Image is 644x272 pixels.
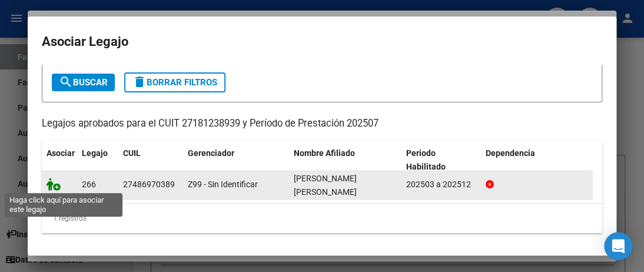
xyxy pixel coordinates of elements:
p: Legajos aprobados para el CUIT 27181238939 y Período de Prestación 202507 [42,117,602,131]
datatable-header-cell: Periodo Habilitado [401,141,481,180]
mat-icon: delete [132,75,147,89]
span: Periodo Habilitado [406,148,446,171]
datatable-header-cell: Gerenciador [183,141,289,180]
div: 202503 a 202512 [406,178,476,191]
span: Legajo [82,148,108,158]
datatable-header-cell: CUIL [118,141,183,180]
span: Z99 - Sin Identificar [188,180,258,189]
button: Buscar [52,74,115,91]
span: ORELLANA MANSILLA ABRIL VALENTINA [294,174,357,197]
span: Nombre Afiliado [294,148,355,158]
span: Buscar [59,77,108,88]
span: Borrar Filtros [132,77,217,88]
datatable-header-cell: Legajo [77,141,118,180]
h2: Asociar Legajo [42,31,602,53]
span: CUIL [123,148,141,158]
div: 1 registros [42,204,602,233]
button: Borrar Filtros [124,72,225,92]
div: Open Intercom Messenger [604,232,632,260]
span: 266 [82,180,96,189]
datatable-header-cell: Nombre Afiliado [289,141,401,180]
span: Gerenciador [188,148,234,158]
span: Asociar [47,148,75,158]
datatable-header-cell: Asociar [42,141,77,180]
span: Dependencia [486,148,535,158]
datatable-header-cell: Dependencia [481,141,593,180]
div: 27486970389 [123,178,175,191]
mat-icon: search [59,75,73,89]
